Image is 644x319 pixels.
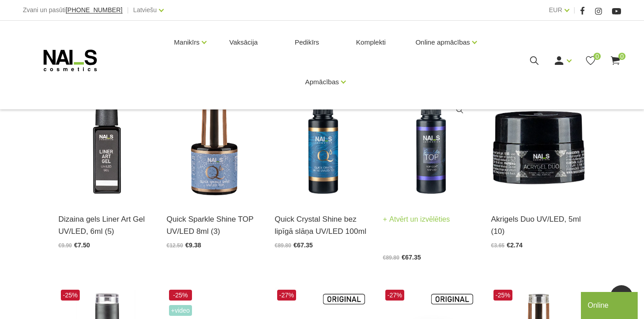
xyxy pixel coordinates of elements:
span: -27% [277,290,297,301]
span: €89.80 [275,242,292,249]
div: Zvani un pasūti [23,5,123,16]
span: [PHONE_NUMBER] [66,6,123,14]
span: €12.50 [167,242,183,249]
a: Komplekti [349,21,393,64]
span: €67.35 [293,242,313,249]
img: Virsējais pārklājums bez lipīgā slāņa ar mirdzuma efektu.Pieejami 3 veidi:* Starlight - ar smalkā... [167,72,261,202]
span: €9.38 [185,242,201,249]
iframe: chat widget [581,290,639,319]
span: €7.50 [74,242,90,249]
a: Quick Crystal Shine bez lipīgā slāņa UV/LED 100ml [275,213,370,237]
a: Online apmācības [416,24,470,60]
a: 0 [585,55,596,66]
img: Builder Top virsējais pārklājums bez lipīgā slāņa gēllakas/gēla pārklājuma izlīdzināšanai un nost... [383,72,478,202]
span: -25% [61,290,80,301]
a: Apmācības [305,64,339,100]
span: -25% [493,290,513,301]
span: €9.90 [59,242,72,249]
span: -25% [169,290,192,301]
a: Manikīrs [174,24,200,60]
a: 0 [610,55,621,66]
span: 0 [618,53,626,60]
a: Pedikīrs [288,21,326,64]
span: €3.65 [491,242,505,249]
span: €2.74 [507,242,523,249]
span: -27% [385,290,405,301]
span: | [127,5,129,16]
a: Atvērt un izvēlēties [383,213,450,226]
span: | [574,5,575,16]
a: Latviešu [133,5,157,15]
img: Liner Art Gel - UV/LED dizaina gels smalku, vienmērīgu, pigmentētu līniju zīmēšanai.Lielisks palī... [59,72,153,202]
a: Quick Sparkle Shine TOP UV/LED 8ml (3) [167,213,261,237]
span: €89.80 [383,255,400,261]
span: 0 [594,53,601,60]
span: +Video [169,305,192,316]
a: Dizaina gels Liner Art Gel UV/LED, 6ml (5) [59,213,153,237]
img: Virsējais pārklājums bez lipīgā slāņa un UV zilā pārklājuma. Nodrošina izcilu spīdumu manikīram l... [275,72,370,202]
span: €67.35 [402,254,421,261]
a: Akrigels Duo UV/LED, 5ml (10) [491,213,586,237]
a: EUR [549,5,562,15]
img: Kas ir AKRIGELS “DUO GEL” un kādas problēmas tas risina?• Tas apvieno ērti modelējamā akrigela un... [491,72,586,202]
a: Vaksācija [222,21,265,64]
a: [PHONE_NUMBER] [66,7,123,14]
